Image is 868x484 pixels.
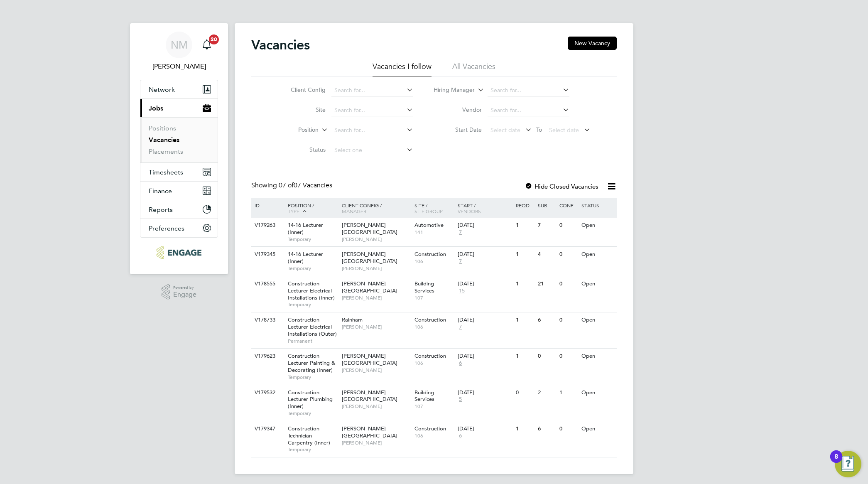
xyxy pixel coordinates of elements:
span: 20 [209,34,219,44]
span: Temporary [288,446,338,453]
label: Start Date [434,126,482,133]
div: Position / [282,198,340,219]
span: Jobs [149,104,163,112]
span: 7 [458,229,463,236]
img: ncclondon-logo-retina.png [157,246,201,259]
div: V178733 [253,312,282,328]
span: 14-16 Lecturer (Inner) [288,251,323,265]
div: V179263 [253,218,282,233]
span: Building Services [414,389,434,403]
span: Construction Lecturer Painting & Decorating (Inner) [288,352,335,373]
label: Position [271,126,319,134]
button: Preferences [140,219,218,237]
div: [DATE] [458,251,512,258]
div: Jobs [140,117,218,162]
div: 21 [536,276,557,292]
div: Open [579,385,615,400]
div: Open [579,421,615,437]
span: 14-16 Lecturer (Inner) [288,221,323,236]
div: 8 [834,457,838,467]
input: Search for... [331,125,413,136]
div: Start / [456,198,514,218]
div: V178555 [253,276,282,292]
span: [PERSON_NAME] [342,367,410,373]
div: 6 [536,421,557,437]
div: V179347 [253,421,282,437]
span: Construction [414,316,446,323]
input: Search for... [331,105,413,116]
button: Open Resource Center, 8 new notifications [835,451,861,477]
div: 1 [514,349,535,364]
span: Rainham [342,316,363,323]
div: Client Config / [340,198,412,218]
span: Temporary [288,236,338,243]
input: Search for... [331,85,413,96]
span: Temporary [288,265,338,272]
span: 106 [414,360,454,366]
div: Open [579,247,615,262]
span: Construction Technician Carpentry (Inner) [288,425,330,446]
span: [PERSON_NAME] [342,265,410,272]
span: 107 [414,295,454,301]
span: [PERSON_NAME][GEOGRAPHIC_DATA] [342,221,397,236]
span: Select date [549,126,579,134]
a: Positions [149,124,176,132]
div: V179532 [253,385,282,400]
span: Engage [173,291,196,298]
input: Search for... [488,85,569,96]
span: 07 of [279,181,294,189]
span: Manager [342,208,366,214]
div: 4 [536,247,557,262]
a: NM[PERSON_NAME] [140,32,218,71]
div: Showing [251,181,334,190]
div: 0 [557,312,579,328]
div: 1 [514,218,535,233]
span: Vendors [458,208,481,214]
span: Construction [414,425,446,432]
span: 141 [414,229,454,236]
span: [PERSON_NAME] [342,295,410,301]
span: To [534,124,544,135]
h2: Vacancies [251,37,310,53]
div: Site / [412,198,456,218]
div: [DATE] [458,425,512,432]
span: [PERSON_NAME][GEOGRAPHIC_DATA] [342,251,397,265]
span: Preferences [149,224,184,232]
a: Placements [149,147,183,155]
button: Timesheets [140,163,218,181]
span: Type [288,208,299,214]
label: Status [278,146,326,153]
div: [DATE] [458,389,512,396]
span: Automotive [414,221,444,228]
div: 0 [557,421,579,437]
div: Open [579,276,615,292]
div: ID [253,198,282,212]
label: Vendor [434,106,482,113]
div: [DATE] [458,317,512,324]
div: 0 [557,247,579,262]
span: [PERSON_NAME] [342,236,410,243]
div: Status [579,198,615,212]
nav: Main navigation [130,23,228,274]
div: [DATE] [458,280,512,287]
span: Temporary [288,374,338,381]
button: Network [140,80,218,98]
div: 7 [536,218,557,233]
button: Reports [140,200,218,219]
span: Select date [490,126,520,134]
div: 1 [514,276,535,292]
div: 0 [557,349,579,364]
span: 106 [414,432,454,439]
span: [PERSON_NAME] [342,403,410,410]
div: 1 [514,312,535,328]
div: 1 [514,247,535,262]
span: Construction [414,352,446,359]
div: 0 [514,385,535,400]
span: Construction Lecturer Plumbing (Inner) [288,389,333,410]
span: [PERSON_NAME][GEOGRAPHIC_DATA] [342,280,397,294]
label: Hiring Manager [427,86,475,94]
input: Select one [331,145,413,156]
span: Temporary [288,410,338,417]
button: New Vacancy [568,37,617,50]
label: Site [278,106,326,113]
